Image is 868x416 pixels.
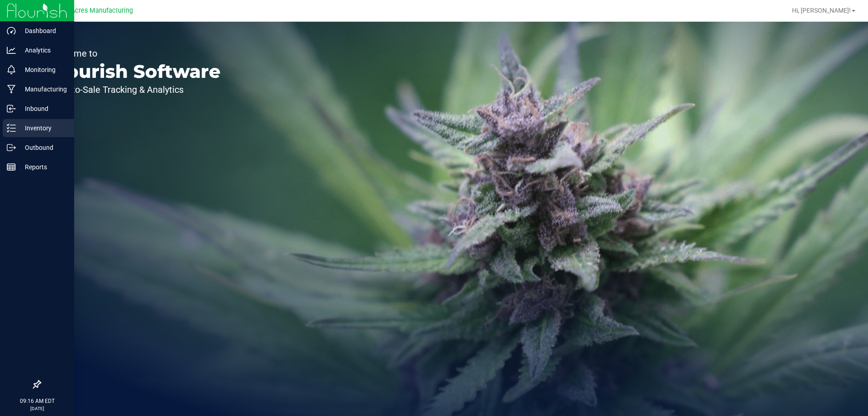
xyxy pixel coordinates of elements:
[16,45,70,56] p: Analytics
[7,46,16,55] inline-svg: Analytics
[7,104,16,113] inline-svg: Inbound
[16,25,70,36] p: Dashboard
[16,123,70,134] p: Inventory
[792,7,851,14] span: Hi, [PERSON_NAME]!
[16,84,70,95] p: Manufacturing
[49,62,221,81] p: Flourish Software
[4,405,70,412] p: [DATE]
[9,344,36,371] iframe: Resource center
[16,103,70,114] p: Inbound
[52,7,133,14] span: Green Acres Manufacturing
[7,85,16,94] inline-svg: Manufacturing
[49,85,221,94] p: Seed-to-Sale Tracking & Analytics
[7,163,16,172] inline-svg: Reports
[7,65,16,74] inline-svg: Monitoring
[16,142,70,153] p: Outbound
[49,49,221,58] p: Welcome to
[7,26,16,35] inline-svg: Dashboard
[7,124,16,133] inline-svg: Inventory
[4,397,70,405] p: 09:16 AM EDT
[7,143,16,152] inline-svg: Outbound
[16,64,70,75] p: Monitoring
[16,162,70,172] p: Reports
